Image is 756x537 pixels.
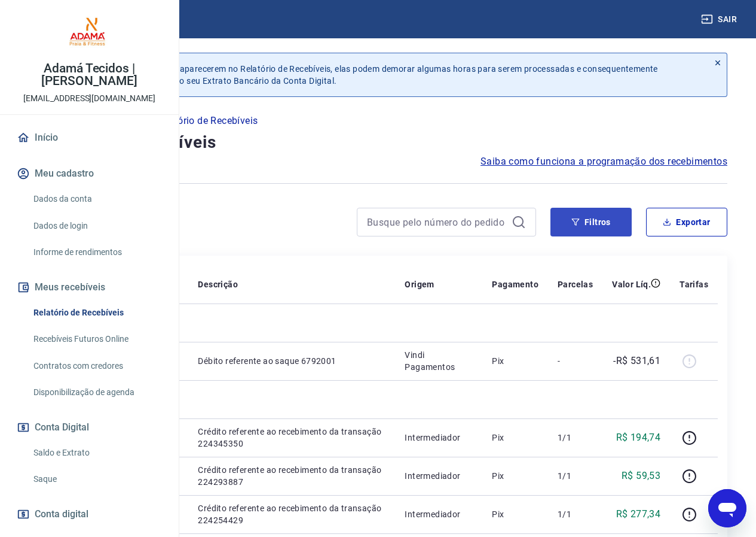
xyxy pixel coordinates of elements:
input: Busque pelo número do pedido [367,213,507,231]
p: 1/1 [558,470,593,482]
a: Disponibilização de agenda [29,380,164,405]
a: Saldo e Extrato [29,441,164,465]
p: R$ 194,74 [616,430,661,445]
p: Valor Líq. [612,278,651,290]
p: Parcelas [558,278,593,290]
p: Pix [492,470,538,482]
span: Conta digital [35,506,88,523]
p: Débito referente ao saque 6792001 [198,355,385,367]
p: Crédito referente ao recebimento da transação 224293887 [198,464,385,488]
p: Crédito referente ao recebimento da transação 224254429 [198,502,385,526]
p: Origem [405,278,434,290]
p: Descrição [198,278,238,290]
button: Filtros [550,208,632,236]
p: Intermediador [405,508,473,520]
p: -R$ 531,61 [613,354,660,368]
p: R$ 277,34 [616,507,661,521]
p: 1/1 [558,508,593,520]
a: Dados da conta [29,187,164,211]
p: Tarifas [680,278,708,290]
p: Pix [492,355,538,367]
a: Início [14,125,164,151]
p: Intermediador [405,432,473,444]
p: Pix [492,432,538,444]
a: Contratos com credores [29,354,164,378]
p: - [558,355,593,367]
p: [EMAIL_ADDRESS][DOMAIN_NAME] [23,92,155,105]
a: Informe de rendimentos [29,240,164,265]
p: Relatório de Recebíveis [155,114,258,128]
a: Relatório de Recebíveis [29,301,164,325]
h4: Relatório de Recebíveis [29,131,727,154]
p: Crédito referente ao recebimento da transação 224345350 [198,426,385,450]
button: Meus recebíveis [14,274,164,301]
a: Saque [29,467,164,492]
img: ec7a3d8a-4c9b-47c6-a75b-6af465cb6968.jpeg [66,10,114,57]
a: Recebíveis Futuros Online [29,327,164,351]
a: Saiba como funciona a programação dos recebimentos [480,154,727,169]
iframe: Botão para abrir a janela de mensagens [708,489,746,527]
p: Pagamento [492,278,538,290]
button: Conta Digital [14,414,164,441]
p: Vindi Pagamentos [405,349,473,373]
button: Meu cadastro [14,160,164,187]
p: Após o envio das liquidações aparecerem no Relatório de Recebíveis, elas podem demorar algumas ho... [65,63,699,87]
button: Sair [699,8,742,31]
p: R$ 59,53 [622,469,660,483]
p: 1/1 [558,432,593,444]
p: Adamá Tecidos | [PERSON_NAME] [10,62,169,87]
p: Pix [492,508,538,520]
a: Dados de login [29,214,164,238]
button: Exportar [646,208,727,236]
p: Intermediador [405,470,473,482]
a: Conta digital [14,501,164,527]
